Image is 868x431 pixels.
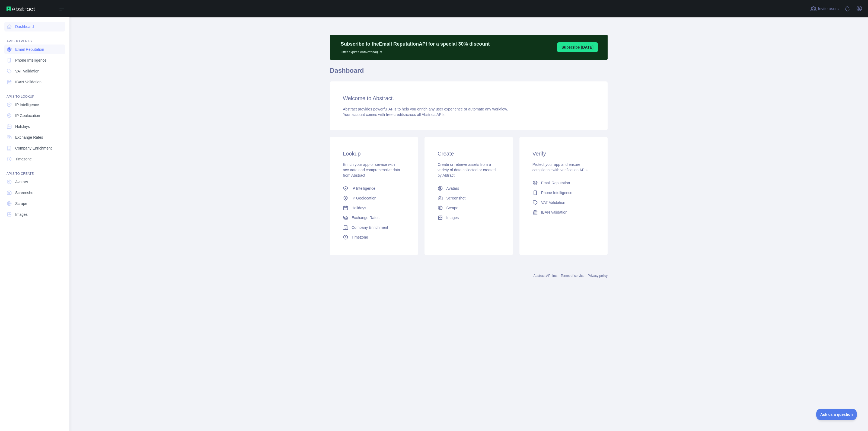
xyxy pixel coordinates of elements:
[341,183,407,193] a: IP Intelligence
[438,150,500,157] h3: Create
[15,102,39,107] span: IP Intelligence
[341,203,407,213] a: Holidays
[15,113,40,118] span: IP Geolocation
[4,122,65,131] a: Holidays
[15,145,52,151] span: Company Enrichment
[343,107,508,111] span: Abstract provides powerful APIs to help you enrich any user experience or automate any workflow.
[446,186,459,191] span: Avatars
[341,223,407,232] a: Company Enrichment
[530,178,597,188] a: Email Reputation
[15,79,42,85] span: IBAN Validation
[15,124,30,129] span: Holidays
[435,183,502,193] a: Avatars
[534,274,558,278] a: Abstract API Inc.
[352,225,388,230] span: Company Enrichment
[561,274,584,278] a: Terms of service
[4,132,65,142] a: Exchange Rates
[541,190,572,195] span: Phone Intelligence
[557,42,598,52] button: Subscribe [DATE]
[386,112,405,117] span: free credits
[4,154,65,164] a: Timezone
[341,232,407,242] a: Timezone
[15,47,44,52] span: Email Reputation
[343,162,400,178] span: Enrich your app or service with accurate and comprehensive data from Abstract
[530,188,597,198] a: Phone Intelligence
[541,210,567,215] span: IBAN Validation
[4,22,65,31] a: Dashboard
[15,68,39,74] span: VAT Validation
[816,409,857,420] iframe: Toggle Customer Support
[532,162,588,172] span: Protect your app and ensure compliance with verification APIs
[7,7,35,11] img: Abstract API
[15,156,32,162] span: Timezone
[343,112,445,117] span: Your account comes with across all Abstract APIs.
[341,40,490,48] p: Subscribe to the Email Reputation API for a special 30 % discount
[15,58,46,63] span: Phone Intelligence
[4,188,65,198] a: Screenshot
[435,193,502,203] a: Screenshot
[341,48,490,54] p: Offer expires on листопад 1st.
[4,55,65,65] a: Phone Intelligence
[818,6,839,12] span: Invite users
[15,135,43,140] span: Exchange Rates
[4,77,65,87] a: IBAN Validation
[4,66,65,76] a: VAT Validation
[4,199,65,208] a: Scrape
[4,165,65,176] div: API'S TO CREATE
[809,4,840,13] button: Invite users
[343,94,595,102] h3: Welcome to Abstract.
[341,213,407,223] a: Exchange Rates
[4,88,65,99] div: API'S TO LOOKUP
[541,180,570,186] span: Email Reputation
[4,210,65,219] a: Images
[4,33,65,43] div: API'S TO VERIFY
[352,195,376,201] span: IP Geolocation
[4,177,65,187] a: Avatars
[4,45,65,54] a: Email Reputation
[15,212,28,217] span: Images
[532,150,595,157] h3: Verify
[446,195,465,201] span: Screenshot
[352,234,368,240] span: Timezone
[343,150,405,157] h3: Lookup
[588,274,608,278] a: Privacy policy
[541,200,565,205] span: VAT Validation
[330,66,608,79] h1: Dashboard
[15,179,28,185] span: Avatars
[15,201,27,206] span: Scrape
[438,162,496,178] span: Create or retrieve assets from a variety of data collected or created by Abtract
[4,100,65,110] a: IP Intelligence
[341,193,407,203] a: IP Geolocation
[352,186,375,191] span: IP Intelligence
[435,213,502,223] a: Images
[352,215,379,220] span: Exchange Rates
[4,111,65,121] a: IP Geolocation
[446,205,458,211] span: Scrape
[530,207,597,217] a: IBAN Validation
[4,143,65,153] a: Company Enrichment
[352,205,366,211] span: Holidays
[530,198,597,207] a: VAT Validation
[446,215,459,220] span: Images
[15,190,34,195] span: Screenshot
[435,203,502,213] a: Scrape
